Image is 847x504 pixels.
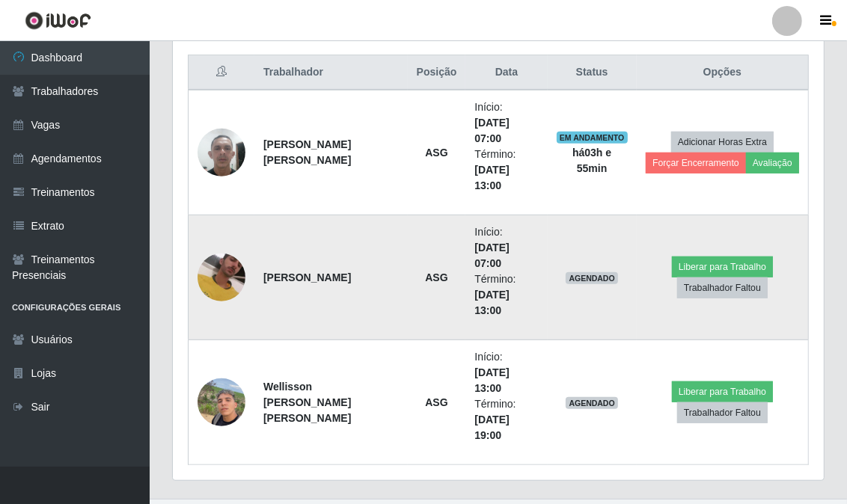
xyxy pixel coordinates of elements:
th: Data [465,55,547,90]
li: Início: [474,224,538,271]
img: CoreUI Logo [25,11,91,30]
strong: Wellisson [PERSON_NAME] [PERSON_NAME] [263,381,351,424]
button: Trabalhador Faltou [677,277,768,298]
button: Adicionar Horas Extra [671,132,774,153]
span: AGENDADO [566,272,618,284]
strong: ASG [425,147,447,159]
strong: [PERSON_NAME] [263,271,351,283]
time: [DATE] 07:00 [474,117,509,144]
img: 1744737088692.jpeg [198,224,245,331]
th: Status [548,55,637,90]
li: Início: [474,349,538,396]
th: Posição [408,55,466,90]
li: Início: [474,99,538,147]
strong: ASG [425,271,447,283]
button: Avaliação [746,153,799,173]
li: Término: [474,271,538,319]
span: AGENDADO [566,397,618,409]
span: EM ANDAMENTO [557,132,628,144]
button: Trabalhador Faltou [677,402,768,423]
time: [DATE] 07:00 [474,242,509,269]
time: [DATE] 13:00 [474,289,509,316]
strong: [PERSON_NAME] [PERSON_NAME] [263,138,351,166]
li: Término: [474,396,538,443]
th: Opções [637,55,809,90]
button: Forçar Encerramento [646,153,746,173]
li: Término: [474,147,538,194]
img: 1741957735844.jpeg [198,370,245,434]
button: Liberar para Trabalho [672,381,773,402]
button: Liberar para Trabalho [672,256,773,277]
time: [DATE] 19:00 [474,414,509,441]
time: [DATE] 13:00 [474,164,509,191]
strong: ASG [425,396,447,408]
strong: há 03 h e 55 min [572,147,611,174]
th: Trabalhador [254,55,408,90]
img: 1716159554658.jpeg [198,120,245,184]
time: [DATE] 13:00 [474,366,509,394]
